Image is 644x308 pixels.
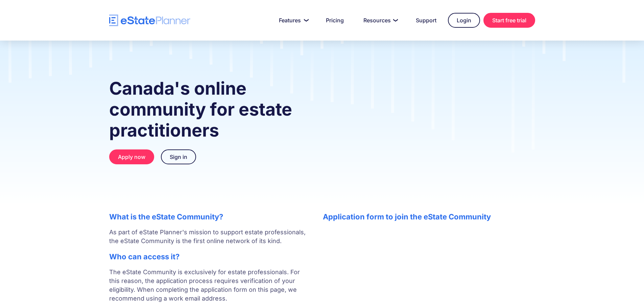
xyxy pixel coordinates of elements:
strong: Canada's online community for estate practitioners [109,78,292,141]
a: home [109,15,190,26]
p: As part of eState Planner's mission to support estate professionals, the eState Community is the ... [109,228,309,245]
a: Login [448,13,480,28]
a: Support [408,14,445,27]
h2: What is the eState Community? [109,212,309,221]
a: Pricing [318,14,352,27]
a: Apply now [109,149,154,164]
a: Features [271,14,314,27]
a: Sign in [161,149,196,164]
h2: Application form to join the eState Community [323,212,535,221]
a: Resources [355,14,404,27]
a: Start free trial [483,13,535,28]
h2: Who can access it? [109,252,309,261]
